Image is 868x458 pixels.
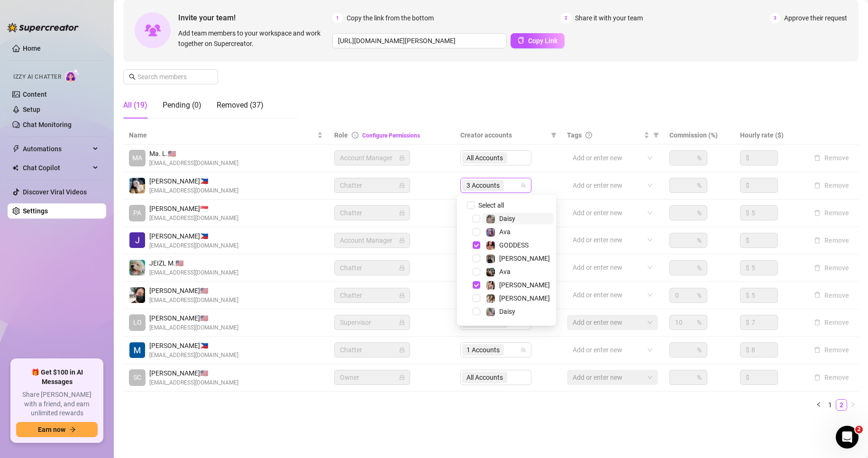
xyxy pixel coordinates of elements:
[129,73,136,80] span: search
[499,215,515,222] span: Daisy
[129,232,145,248] img: John Lhester
[12,145,20,153] span: thunderbolt
[340,261,404,275] span: Chatter
[473,215,480,222] span: Select tree node
[549,128,558,142] span: filter
[473,308,480,315] span: Select tree node
[129,287,145,303] img: john kenneth santillan
[473,255,480,262] span: Select tree node
[69,426,76,433] span: arrow-right
[399,238,405,243] span: lock
[399,155,405,161] span: lock
[149,159,238,168] span: [EMAIL_ADDRESS][DOMAIN_NAME]
[340,370,404,385] span: Owner
[810,207,853,219] button: Remove
[499,241,529,249] span: GODDESS
[486,215,495,223] img: Daisy
[23,106,40,113] a: Setup
[38,426,65,433] span: Earn now
[466,345,500,355] span: 1 Accounts
[178,28,329,49] span: Add team members to your workspace and work together on Supercreator.
[499,268,511,275] span: Ava
[129,342,145,358] img: Marvin Joy Pascual
[23,188,87,196] a: Discover Viral Videos
[340,233,404,247] span: Account Manager
[149,378,238,387] span: [EMAIL_ADDRESS][DOMAIN_NAME]
[486,241,495,250] img: GODDESS
[784,13,847,23] span: Approve their request
[16,368,98,386] span: 🎁 Get $100 in AI Messages
[486,228,495,237] img: Ava
[340,206,404,220] span: Chatter
[473,294,480,302] span: Select tree node
[149,285,238,296] span: [PERSON_NAME] 🇺🇸
[13,73,61,82] span: Izzy AI Chatter
[847,399,859,411] li: Next Page
[123,126,329,145] th: Name
[217,100,264,111] div: Removed (37)
[399,265,405,271] span: lock
[347,13,434,23] span: Copy the link from the bottom
[473,241,480,249] span: Select tree node
[123,100,147,111] div: All (19)
[178,12,332,24] span: Invite your team!
[399,183,405,188] span: lock
[850,402,856,407] span: right
[664,126,734,145] th: Commission (%)
[561,13,571,23] span: 2
[149,176,238,186] span: [PERSON_NAME] 🇵🇭
[824,399,836,411] li: 1
[132,153,142,163] span: MA
[65,69,80,82] img: AI Chatter
[149,323,238,332] span: [EMAIL_ADDRESS][DOMAIN_NAME]
[460,130,547,140] span: Creator accounts
[486,308,495,316] img: Daisy
[8,23,79,32] img: logo-BBDzfeDw.svg
[332,13,343,23] span: 1
[499,281,550,289] span: [PERSON_NAME]
[473,281,480,289] span: Select tree node
[12,165,18,171] img: Chat Copilot
[836,399,847,411] li: 2
[149,368,238,378] span: [PERSON_NAME] 🇺🇸
[129,130,315,140] span: Name
[149,313,238,323] span: [PERSON_NAME] 🇺🇸
[810,152,853,164] button: Remove
[810,290,853,301] button: Remove
[521,347,526,353] span: team
[551,132,557,138] span: filter
[340,288,404,302] span: Chatter
[399,347,405,353] span: lock
[23,91,47,98] a: Content
[499,308,515,315] span: Daisy
[23,160,90,175] span: Chat Copilot
[486,281,495,290] img: Jenna
[575,13,643,23] span: Share it with your team
[816,402,822,407] span: left
[340,178,404,192] span: Chatter
[473,228,480,236] span: Select tree node
[352,132,358,138] span: info-circle
[810,372,853,383] button: Remove
[462,344,504,356] span: 1 Accounts
[810,180,853,191] button: Remove
[486,268,495,276] img: Ava
[149,231,238,241] span: [PERSON_NAME] 🇵🇭
[651,128,661,142] span: filter
[466,180,500,191] span: 3 Accounts
[399,210,405,216] span: lock
[149,351,238,360] span: [EMAIL_ADDRESS][DOMAIN_NAME]
[399,293,405,298] span: lock
[149,186,238,195] span: [EMAIL_ADDRESS][DOMAIN_NAME]
[475,200,508,211] span: Select all
[334,131,348,139] span: Role
[511,33,565,48] button: Copy Link
[362,132,420,139] a: Configure Permissions
[149,148,238,159] span: Ma. L. 🇺🇸
[399,320,405,325] span: lock
[399,375,405,380] span: lock
[462,180,504,191] span: 3 Accounts
[810,235,853,246] button: Remove
[133,372,141,383] span: SC
[149,203,238,214] span: [PERSON_NAME] 🇸🇬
